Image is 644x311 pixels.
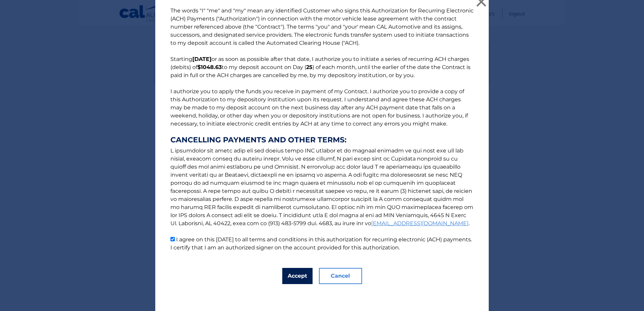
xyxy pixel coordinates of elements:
b: $1048.63 [197,64,222,70]
b: [DATE] [192,56,212,62]
b: 25 [306,64,313,70]
a: [EMAIL_ADDRESS][DOMAIN_NAME] [371,220,469,227]
p: The words "I" "me" and "my" mean any identified Customer who signs this Authorization for Recurri... [164,7,480,252]
button: Cancel [319,268,362,284]
strong: CANCELLING PAYMENTS AND OTHER TERMS: [170,136,474,144]
label: I agree on this [DATE] to all terms and conditions in this authorization for recurring electronic... [170,236,472,251]
button: Accept [282,268,313,284]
